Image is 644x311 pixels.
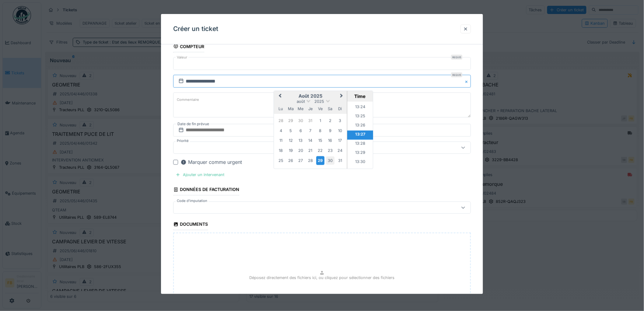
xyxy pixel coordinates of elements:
div: Choose mardi 29 juillet 2025 [287,117,295,125]
li: 13:30 [347,158,373,167]
div: Requis [451,72,462,77]
p: Déposez directement des fichiers ici, ou cliquez pour sélectionner des fichiers [250,275,395,281]
label: Code d'imputation [176,199,208,204]
li: 13:31 [347,167,373,176]
div: Données de facturation [173,185,239,196]
div: Choose mardi 19 août 2025 [287,147,295,155]
div: Choose dimanche 10 août 2025 [336,127,344,135]
span: août [297,99,305,104]
div: Choose mercredi 13 août 2025 [296,136,305,145]
div: vendredi [316,105,324,113]
div: Choose lundi 18 août 2025 [277,147,285,155]
div: Choose vendredi 22 août 2025 [316,147,324,155]
div: Choose lundi 25 août 2025 [277,157,285,165]
div: Choose samedi 2 août 2025 [326,117,334,125]
div: Choose mardi 12 août 2025 [287,136,295,145]
li: 13:25 [347,112,373,122]
div: Choose lundi 4 août 2025 [277,127,285,135]
div: Choose samedi 23 août 2025 [326,147,334,155]
div: Choose jeudi 21 août 2025 [306,147,314,155]
button: Next Month [337,92,347,101]
li: 13:27 [347,131,373,140]
h3: Créer un ticket [173,25,218,33]
div: Ajouter un intervenant [173,171,227,179]
div: Choose dimanche 24 août 2025 [336,147,344,155]
label: Date de fin prévue [177,121,210,128]
div: Choose mercredi 30 juillet 2025 [296,117,305,125]
div: Choose jeudi 28 août 2025 [306,157,314,165]
div: Choose jeudi 14 août 2025 [306,136,314,145]
li: 13:24 [347,103,373,112]
div: Choose samedi 30 août 2025 [326,157,334,165]
div: Choose samedi 9 août 2025 [326,127,334,135]
div: Choose jeudi 7 août 2025 [306,127,314,135]
button: Close [464,75,471,88]
div: Choose vendredi 15 août 2025 [316,136,324,145]
div: Choose mardi 26 août 2025 [287,157,295,165]
div: Marquer comme urgent [180,159,242,166]
h2: août 2025 [274,94,347,99]
div: Month août, 2025 [276,116,345,166]
button: Previous Month [275,92,284,101]
div: Choose dimanche 31 août 2025 [336,157,344,165]
label: Commentaire [176,96,200,104]
div: Choose samedi 16 août 2025 [326,136,334,145]
label: Valeur [176,55,188,60]
div: Choose dimanche 17 août 2025 [336,136,344,145]
div: lundi [277,105,285,113]
div: mercredi [296,105,305,113]
div: Choose vendredi 29 août 2025 [316,156,324,165]
div: Choose mardi 5 août 2025 [287,127,295,135]
span: 2025 [315,99,324,104]
div: Compteur [173,42,204,52]
div: jeudi [306,105,314,113]
div: Choose lundi 28 juillet 2025 [277,117,285,125]
div: Choose vendredi 8 août 2025 [316,127,324,135]
li: 13:26 [347,122,373,131]
div: Time [349,94,371,99]
div: samedi [326,105,334,113]
div: Choose dimanche 3 août 2025 [336,117,344,125]
div: Requis [451,55,462,60]
div: Choose lundi 11 août 2025 [277,136,285,145]
div: Choose mercredi 20 août 2025 [296,147,305,155]
ul: Time [347,102,373,169]
div: Choose mercredi 6 août 2025 [296,127,305,135]
div: Documents [173,220,208,230]
label: Priorité [176,139,190,144]
div: Choose jeudi 31 juillet 2025 [306,117,314,125]
div: mardi [287,105,295,113]
div: dimanche [336,105,344,113]
li: 13:28 [347,140,373,149]
li: 13:29 [347,149,373,158]
div: Choose mercredi 27 août 2025 [296,157,305,165]
div: Choose vendredi 1 août 2025 [316,117,324,125]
